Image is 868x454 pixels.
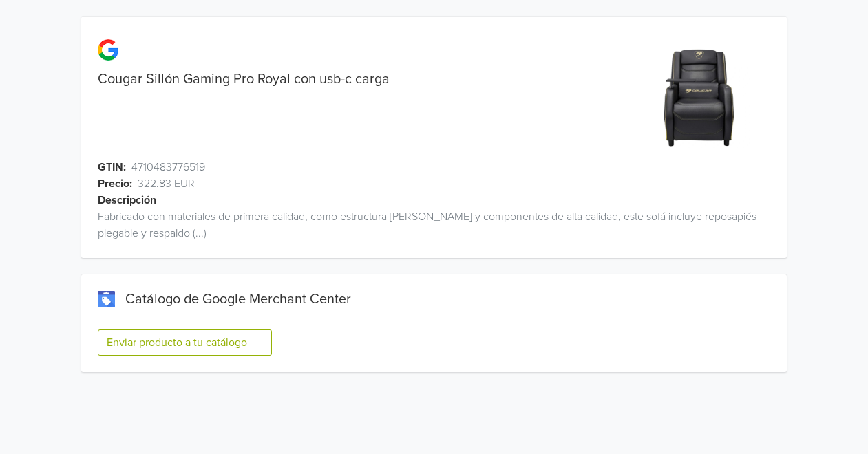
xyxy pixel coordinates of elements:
[98,175,132,192] span: Precio:
[81,71,611,87] div: Cougar Sillón Gaming Pro Royal con usb-c carga
[98,192,804,208] div: Descripción
[131,159,205,175] span: 4710483776519
[647,44,751,148] img: product_image
[138,175,195,192] span: 322.83 EUR
[81,208,787,241] div: Fabricado con materiales de primera calidad, como estructura [PERSON_NAME] y componentes de alta ...
[98,329,272,356] button: Enviar producto a tu catálogo
[98,291,771,307] div: Catálogo de Google Merchant Center
[98,159,126,175] span: GTIN:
